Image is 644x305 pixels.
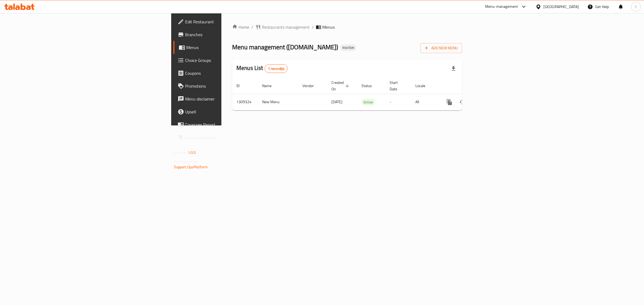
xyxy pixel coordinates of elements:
[185,134,275,141] span: Grocery Checklist
[485,3,518,10] div: Menu-management
[312,24,314,30] li: /
[236,64,288,73] h2: Menus List
[174,163,208,170] a: Support.OpsPlatform
[174,158,199,165] span: Get support on:
[173,15,279,28] a: Edit Restaurant
[173,54,279,67] a: Choice Groups
[425,45,458,51] span: Add New Menu
[173,41,279,54] a: Menus
[385,94,411,110] td: -
[185,96,275,102] span: Menu disclaimer
[411,94,439,110] td: All
[331,98,342,105] span: [DATE]
[173,67,279,80] a: Coupons
[361,83,379,89] span: Status
[443,96,456,109] button: more
[232,78,499,110] table: enhanced table
[236,83,247,89] span: ID
[262,24,310,30] span: Restaurants management
[340,44,356,51] div: Inactive
[262,83,279,89] span: Name
[265,64,288,73] div: Total records count
[185,121,275,128] span: Coverage Report
[185,18,275,25] span: Edit Restaurant
[265,66,288,71] span: 1 record(s)
[173,92,279,105] a: Menu disclaimer
[543,4,579,10] div: [GEOGRAPHIC_DATA]
[185,31,275,38] span: Branches
[439,78,499,94] th: Actions
[173,118,279,131] a: Coverage Report
[415,83,432,89] span: Locale
[390,79,405,92] span: Start Date
[185,70,275,76] span: Coupons
[331,79,351,92] span: Created On
[188,149,196,156] span: 1.0.0
[185,57,275,64] span: Choice Groups
[340,45,356,50] span: Inactive
[186,44,275,51] span: Menus
[185,109,275,115] span: Upsell
[420,43,462,53] button: Add New Menu
[361,99,375,105] span: Active
[456,96,469,109] button: Change Status
[232,41,338,53] span: Menu management ( [DOMAIN_NAME] )
[185,83,275,89] span: Promotions
[322,24,335,30] span: Menus
[447,62,460,75] div: Export file
[173,28,279,41] a: Branches
[635,4,636,10] span: I
[173,105,279,118] a: Upsell
[173,80,279,92] a: Promotions
[173,131,279,144] a: Grocery Checklist
[255,24,310,30] a: Restaurants management
[302,83,321,89] span: Vendor
[174,149,187,156] span: Version:
[232,24,462,30] nav: breadcrumb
